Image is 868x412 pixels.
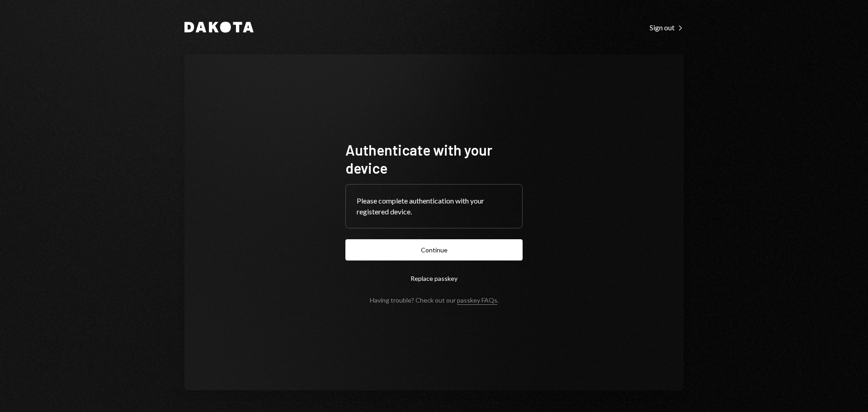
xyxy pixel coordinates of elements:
[457,296,497,305] a: passkey FAQs
[357,195,511,217] div: Please complete authentication with your registered device.
[345,141,523,177] h1: Authenticate with your device
[345,239,523,260] button: Continue
[650,22,684,32] a: Sign out
[370,296,499,304] div: Having trouble? Check out our .
[650,23,684,32] div: Sign out
[345,268,523,289] button: Replace passkey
